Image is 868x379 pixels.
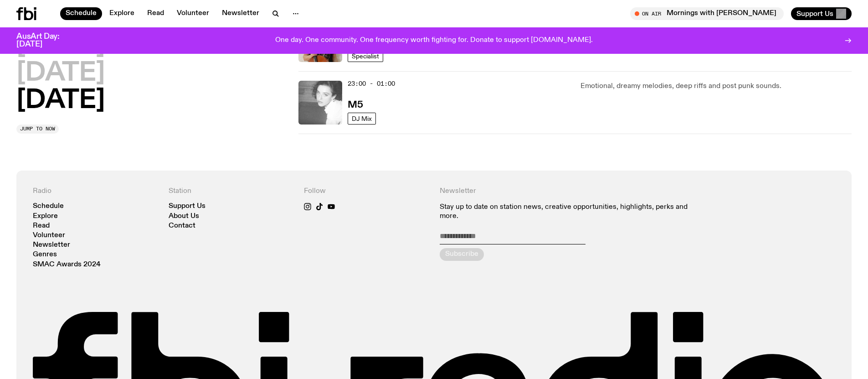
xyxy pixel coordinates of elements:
[796,10,833,18] span: Support Us
[630,7,784,20] button: On AirMornings with [PERSON_NAME]
[348,79,395,88] span: 23:00 - 01:00
[16,125,59,134] button: Jump to now
[60,7,102,20] a: Schedule
[440,187,700,196] h4: Newsletter
[33,223,50,229] a: Read
[33,187,158,196] h4: Radio
[298,81,342,125] img: A black and white photo of Lilly wearing a white blouse and looking up at the camera.
[348,100,363,110] h3: M5
[33,213,58,220] a: Explore
[169,223,195,229] a: Contact
[16,88,105,114] button: [DATE]
[304,187,429,196] h4: Follow
[348,50,383,62] a: Specialist
[33,203,64,210] a: Schedule
[348,99,363,110] a: M5
[352,52,379,59] span: Specialist
[348,113,376,125] a: DJ Mix
[791,7,852,20] button: Support Us
[580,81,852,92] p: Emotional, dreamy melodies, deep riffs and post punk sounds.
[33,261,101,268] a: SMAC Awards 2024
[171,7,215,20] a: Volunteer
[169,187,293,196] h4: Station
[20,126,55,131] span: Jump to now
[275,36,593,45] p: One day. One community. One frequency worth fighting for. Donate to support [DOMAIN_NAME].
[33,251,57,258] a: Genres
[104,7,140,20] a: Explore
[16,33,75,48] h3: AusArt Day: [DATE]
[33,232,65,239] a: Volunteer
[440,248,484,261] button: Subscribe
[169,203,205,210] a: Support Us
[352,115,372,122] span: DJ Mix
[216,7,265,20] a: Newsletter
[169,213,199,220] a: About Us
[142,7,169,20] a: Read
[33,242,70,249] a: Newsletter
[440,203,700,220] p: Stay up to date on station news, creative opportunities, highlights, perks and more.
[16,61,105,86] button: [DATE]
